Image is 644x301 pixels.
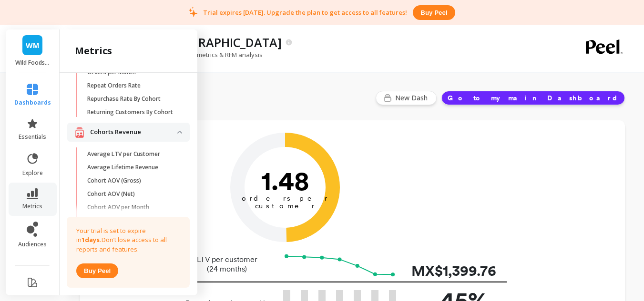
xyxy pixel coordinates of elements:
span: dashboards [14,99,51,107]
p: Returning Customers By Cohort [87,108,173,116]
button: Buy peel [413,5,455,20]
span: New Dash [395,93,430,103]
text: 1.48 [261,165,309,196]
p: Repurchase Rate By Cohort [87,95,161,103]
img: down caret icon [177,131,182,134]
p: Cohort AOV (Net) [87,190,135,198]
span: audiences [18,241,47,248]
p: Your trial is set to expire in Don’t lose access to all reports and features. [76,226,180,254]
strong: 1 days. [82,235,102,244]
span: essentials [19,133,46,141]
button: Go to my main Dashboard [441,91,625,105]
p: LTV per customer (24 months) [183,255,272,274]
span: WM [26,40,40,51]
p: Cohorts Revenue [90,127,177,137]
p: Gross Sales By Cohort [87,291,147,299]
p: MX$1,399.76 [411,260,488,282]
tspan: customer [255,202,315,210]
h2: metrics [75,44,112,58]
button: New Dash [376,91,437,105]
p: Average LTV per Customer [87,150,160,158]
span: metrics [22,203,42,210]
p: Cohort AOV (Gross) [87,177,141,184]
img: navigation item icon [75,126,84,138]
p: Cohort AOV per Month [87,204,149,211]
p: Wild Foods Mexico [15,59,50,67]
tspan: orders per [242,194,328,203]
button: Buy peel [76,263,118,278]
p: Trial expires [DATE]. Upgrade the plan to get access to all features! [203,8,407,17]
span: explore [22,169,43,177]
p: Average Lifetime Revenue [87,164,158,171]
p: Repeat Orders Rate [87,82,141,89]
